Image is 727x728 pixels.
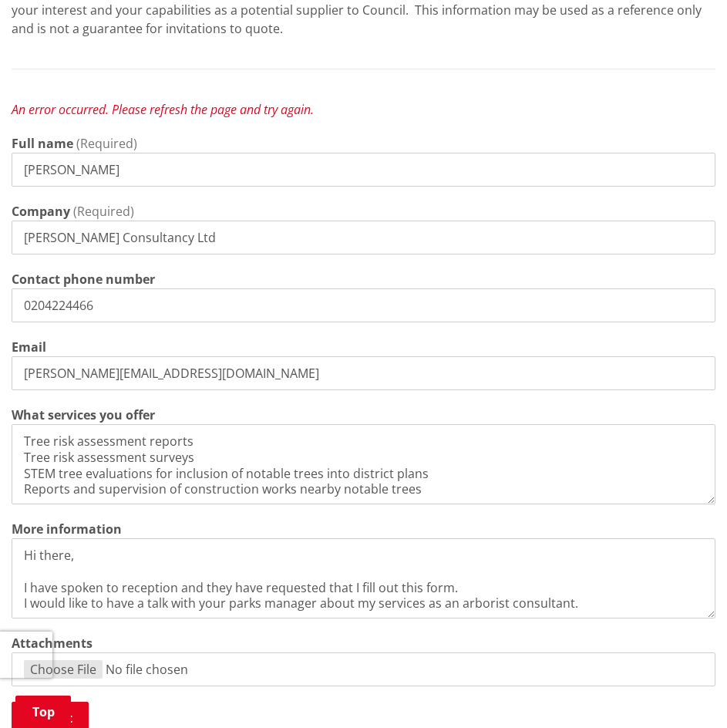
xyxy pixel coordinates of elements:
textarea: Tree risk assessment reports Tree risk assessment surveys STEM tree evaluations for inclusion of ... [12,424,715,504]
label: Company [12,202,70,221]
a: Top [15,696,71,728]
textarea: Hi there, I have spoken to reception and they have requested that I fill out this form. I would l... [12,538,715,618]
span: (Required) [76,135,137,152]
label: Contact phone number [12,270,155,288]
span: (Required) [73,203,134,220]
iframe: Messenger Launcher [656,663,712,719]
input: file [12,652,715,686]
label: Full name [12,134,73,153]
label: More information [12,520,122,538]
label: Email [12,338,46,356]
label: What services you offer [12,406,155,424]
div: An error occurred. Please refresh the page and try again. [12,100,715,119]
